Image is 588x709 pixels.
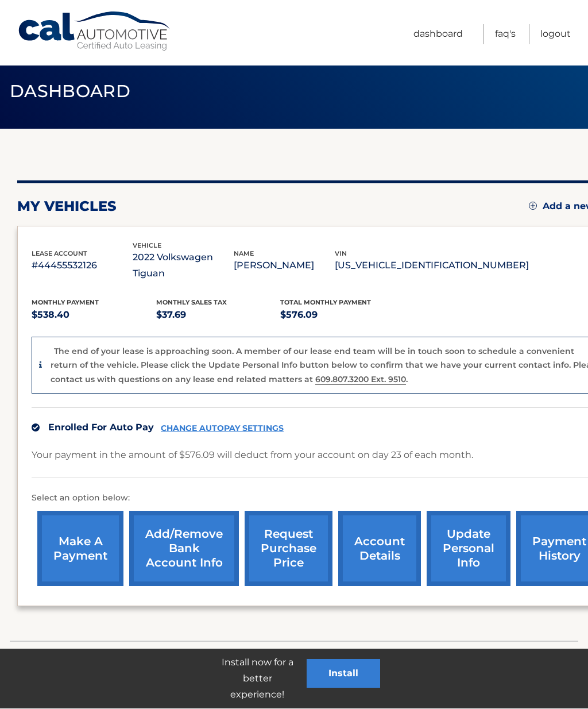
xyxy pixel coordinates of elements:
button: Install [307,660,380,688]
a: make a payment [37,511,123,587]
a: Dashboard [413,25,463,45]
h2: my vehicles [17,198,117,215]
p: $538.40 [32,307,156,323]
span: Enrolled For Auto Pay [48,422,154,433]
span: name [234,250,254,258]
span: Total Monthly Payment [280,299,371,307]
a: Add/Remove bank account info [129,511,239,587]
img: check.svg [32,424,40,432]
p: [US_VEHICLE_IDENTIFICATION_NUMBER] [335,258,529,274]
p: 2022 Volkswagen Tiguan [133,250,234,282]
a: update personal info [427,511,510,587]
p: Your payment in the amount of $576.09 will deduct from your account on day 23 of each month. [32,448,473,464]
img: add.svg [529,202,537,210]
a: account details [338,511,421,587]
span: vehicle [133,242,161,250]
a: Cal Automotive [17,11,172,52]
a: request purchase price [245,511,332,587]
span: Dashboard [10,81,130,102]
p: Install now for a better experience! [208,655,307,703]
span: vin [335,250,347,258]
p: #44455532126 [32,258,133,274]
p: [PERSON_NAME] [234,258,335,274]
p: $576.09 [280,307,405,323]
span: Monthly sales Tax [156,299,227,307]
span: Monthly Payment [32,299,99,307]
p: $37.69 [156,307,281,323]
a: Logout [540,25,571,45]
a: FAQ's [495,25,516,45]
a: CHANGE AUTOPAY SETTINGS [161,424,284,434]
p: If you need assistance, please contact us at: or email us at [27,646,561,683]
span: lease account [32,250,87,258]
